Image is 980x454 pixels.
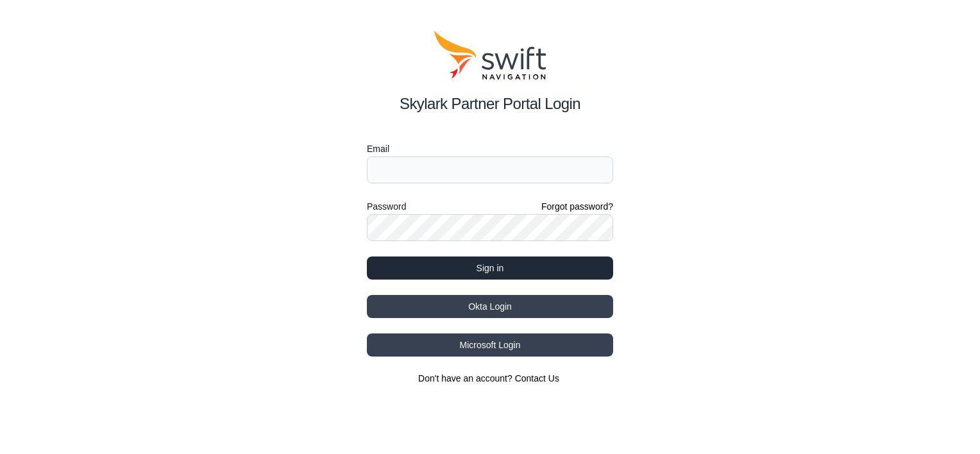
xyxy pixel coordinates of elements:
[367,92,613,115] h2: Skylark Partner Portal Login
[367,333,613,357] button: Microsoft Login
[367,256,613,280] button: Sign in
[367,295,613,318] button: Okta Login
[541,200,613,213] a: Forgot password?
[367,372,613,385] section: Don't have an account?
[367,199,406,214] label: Password
[367,141,613,156] label: Email
[515,373,559,383] a: Contact Us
